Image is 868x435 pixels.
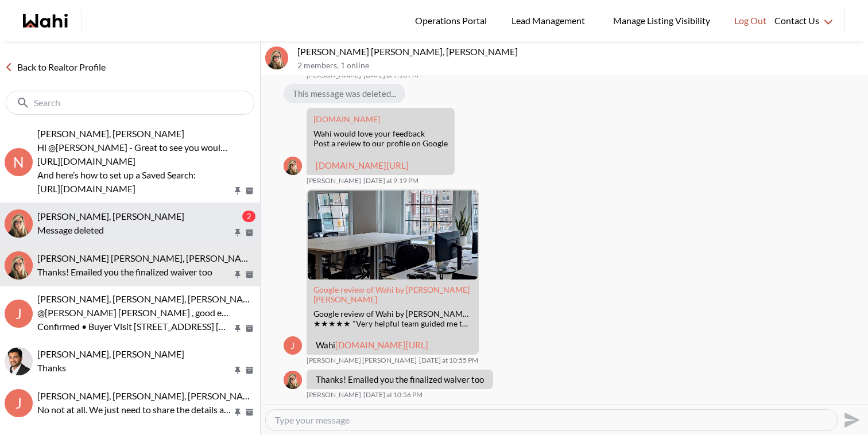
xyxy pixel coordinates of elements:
span: [PERSON_NAME], [PERSON_NAME] [37,128,184,139]
button: Pin [232,228,243,238]
button: Archive [243,407,255,417]
a: Wahi homepage [23,14,68,28]
img: B [284,371,302,389]
span: [PERSON_NAME], [PERSON_NAME] [37,348,184,359]
div: Jeremy Tod, Barbara [265,46,288,69]
div: J [284,336,302,355]
p: [URL][DOMAIN_NAME] [37,182,232,196]
p: Confirmed • Buyer Visit [STREET_ADDRESS] [DATE] • 11:00 AM See you then …. Thanks [37,320,232,333]
div: Sharique Khan, Barbara [5,347,33,375]
div: 2 [242,211,255,222]
button: Pin [232,270,243,279]
div: N [5,148,33,176]
button: Archive [243,270,255,279]
p: Wahi [316,340,470,350]
div: Google review of Wahi by [PERSON_NAME] [PERSON_NAME] [313,309,472,319]
p: No not at all. We just need to share the details as part of the closing process. [37,403,232,417]
p: Thanks! Emailed you the finalized waiver too [37,265,232,279]
a: Attachment [313,114,380,124]
time: 2025-08-28T02:56:23.928Z [363,390,423,399]
a: Attachment [313,285,470,304]
span: [PERSON_NAME], [PERSON_NAME] [37,211,184,222]
button: Archive [243,186,255,196]
span: Lead Management [511,13,589,28]
button: Pin [232,186,243,196]
img: D [5,209,33,238]
time: 2025-08-28T01:19:35.399Z [363,176,418,185]
p: Thanks! Emailed you the finalized waiver too [316,374,484,384]
img: J [265,46,288,69]
div: Wahi would love your feedback [313,129,448,139]
span: Log Out [734,13,766,28]
p: Thanks [37,361,232,375]
span: [PERSON_NAME], [PERSON_NAME], [PERSON_NAME] [37,293,259,304]
span: [PERSON_NAME], [PERSON_NAME], [PERSON_NAME] [37,390,259,401]
span: Operations Portal [415,13,491,28]
p: Hi @[PERSON_NAME] - Great to see you would like to book some showings. Here’s how to book a showing: [37,141,232,154]
a: [DOMAIN_NAME][URL] [316,160,409,170]
div: David Rodriguez, Barbara [5,209,33,238]
span: [PERSON_NAME] [307,390,361,399]
span: Manage Listing Visibility [610,13,714,28]
p: And here’s how to set up a Saved Search: [37,168,232,182]
div: Barbara Funt [284,371,302,389]
div: J [5,300,33,328]
input: Search [34,97,228,108]
button: Send [838,407,863,433]
span: [PERSON_NAME] [PERSON_NAME] [307,356,417,365]
p: [PERSON_NAME] [PERSON_NAME], [PERSON_NAME] [297,46,863,57]
img: J [5,251,33,279]
button: Archive [243,366,255,375]
div: Message deleted [37,223,255,237]
p: 2 members , 1 online [297,61,863,71]
div: Barbara Funt [284,157,302,175]
img: S [5,347,33,375]
time: 2025-08-28T02:55:30.583Z [419,356,478,365]
img: Google review of Wahi by jeremy tod [308,191,478,279]
span: [PERSON_NAME] [PERSON_NAME], [PERSON_NAME] [37,253,258,263]
div: Jeremy Tod, Barbara [5,251,33,279]
div: This message was deleted... [284,84,405,103]
img: B [284,157,302,175]
p: [URL][DOMAIN_NAME] [37,154,232,168]
button: Pin [232,366,243,375]
div: J [5,389,33,417]
p: @[PERSON_NAME] [PERSON_NAME] , good evening This is [PERSON_NAME] here, showing agent and your sh... [37,306,232,320]
button: Pin [232,407,243,417]
div: ★★★★★ "Very helpful team guided me to my first home purchase. Their availability is an incredible... [313,319,472,329]
textarea: Type your message [275,414,828,426]
div: Post a review to our profile on Google [313,139,448,149]
a: [DOMAIN_NAME][URL] [335,340,428,350]
button: Archive [243,324,255,333]
button: Pin [232,324,243,333]
span: [PERSON_NAME] [307,176,361,185]
button: Archive [243,228,255,238]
